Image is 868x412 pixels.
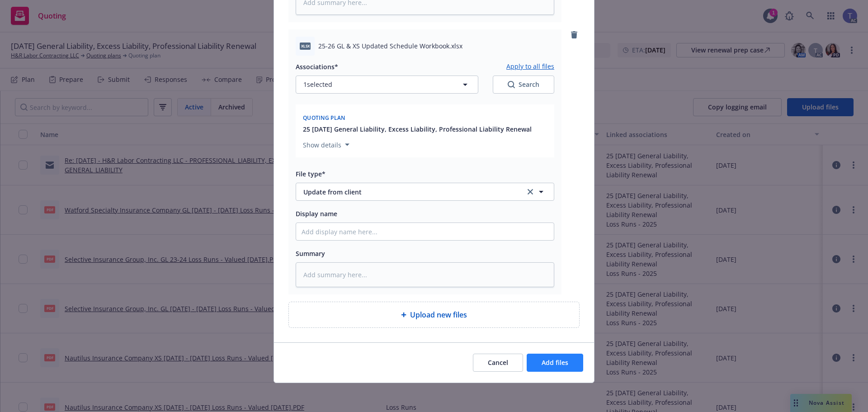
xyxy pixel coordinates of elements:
[303,187,513,197] span: Update from client
[296,249,325,258] span: Summary
[296,183,554,201] button: Update from clientclear selection
[296,170,325,178] span: File type*
[296,223,554,240] input: Add display name here...
[569,29,580,40] a: remove
[296,209,337,218] span: Display name
[288,302,580,328] div: Upload new files
[299,139,353,150] button: Show details
[508,80,539,89] div: Search
[300,43,311,49] span: xlsx
[542,358,568,367] span: Add files
[296,76,478,94] button: 1selected
[410,309,467,320] span: Upload new files
[525,186,536,197] a: clear selection
[508,81,515,88] svg: Search
[318,41,462,51] span: 25-26 GL & XS Updated Schedule Workbook.xlsx
[303,114,345,122] span: Quoting plan
[473,354,523,372] button: Cancel
[296,62,338,71] span: Associations*
[527,354,583,372] button: Add files
[303,80,332,89] span: 1 selected
[493,76,554,94] button: SearchSearch
[488,358,508,367] span: Cancel
[506,61,554,72] button: Apply to all files
[303,124,532,134] button: 25 [DATE] General Liability, Excess Liability, Professional Liability Renewal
